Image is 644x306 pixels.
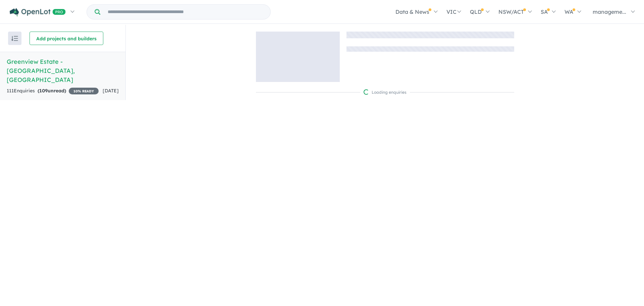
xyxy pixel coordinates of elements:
[593,8,626,15] span: manageme...
[7,57,119,84] h5: Greenview Estate - [GEOGRAPHIC_DATA] , [GEOGRAPHIC_DATA]
[39,88,48,94] span: 109
[364,89,407,96] div: Loading enquiries
[69,88,99,94] span: 10 % READY
[102,5,269,19] input: Try estate name, suburb, builder or developer
[30,32,103,45] button: Add projects and builders
[10,8,66,16] img: Openlot PRO Logo White
[103,88,119,94] span: [DATE]
[7,87,99,95] div: 111 Enquir ies
[11,36,18,41] img: sort.svg
[38,88,66,94] strong: ( unread)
